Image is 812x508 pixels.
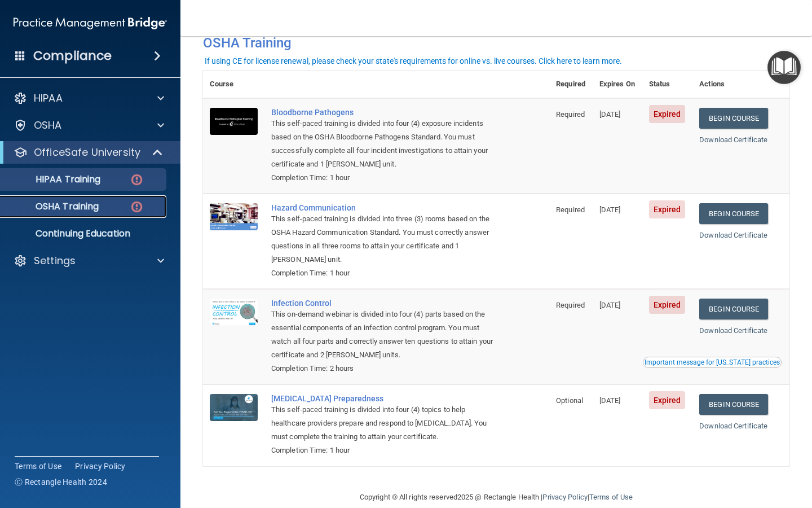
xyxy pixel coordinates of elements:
div: This on-demand webinar is divided into four (4) parts based on the essential components of an inf... [271,308,493,362]
a: Begin Course [699,394,768,415]
span: Expired [649,200,686,218]
span: Expired [649,391,686,409]
img: danger-circle.6113f641.png [130,200,144,214]
span: Expired [649,105,686,123]
th: Expires On [593,71,642,98]
a: Bloodborne Pathogens [271,108,493,117]
span: Required [556,301,585,309]
p: HIPAA Training [7,174,100,185]
a: Begin Course [699,203,768,224]
div: This self-paced training is divided into four (4) topics to help healthcare providers prepare and... [271,403,493,444]
p: Continuing Education [7,228,161,239]
div: This self-paced training is divided into three (3) rooms based on the OSHA Hazard Communication S... [271,212,493,266]
th: Status [642,71,693,98]
span: [DATE] [599,110,621,119]
a: Privacy Policy [542,493,587,501]
h4: OSHA Training [203,35,789,51]
a: Infection Control [271,299,493,308]
p: OSHA [34,119,62,132]
span: [DATE] [599,301,621,309]
a: Download Certificate [699,135,767,144]
a: OSHA [14,119,164,132]
p: OfficeSafe University [34,146,140,159]
th: Course [203,71,264,98]
a: Hazard Communication [271,203,493,212]
span: Required [556,110,585,119]
h4: Compliance [33,48,112,64]
p: HIPAA [34,91,63,105]
span: Ⓒ Rectangle Health 2024 [15,476,107,488]
a: Download Certificate [699,231,767,239]
th: Required [549,71,593,98]
span: [DATE] [599,205,621,214]
div: If using CE for license renewal, please check your state's requirements for online vs. live cours... [205,57,622,65]
a: Begin Course [699,108,768,129]
a: HIPAA [14,91,164,105]
span: Required [556,205,585,214]
span: [DATE] [599,396,621,405]
div: Important message for [US_STATE] practices [645,359,780,366]
div: Completion Time: 1 hour [271,444,493,457]
a: Download Certificate [699,326,767,335]
a: Download Certificate [699,422,767,430]
img: danger-circle.6113f641.png [130,173,144,187]
a: Privacy Policy [75,461,126,472]
span: Expired [649,296,686,314]
button: Read this if you are a dental practitioner in the state of CA [643,357,782,368]
button: If using CE for license renewal, please check your state's requirements for online vs. live cours... [203,55,624,67]
span: Optional [556,396,583,405]
p: OSHA Training [7,201,99,212]
a: Settings [14,254,164,268]
div: Completion Time: 1 hour [271,266,493,280]
a: [MEDICAL_DATA] Preparedness [271,394,493,403]
div: Completion Time: 2 hours [271,362,493,375]
a: Terms of Use [589,493,633,501]
img: PMB logo [14,12,167,34]
a: Begin Course [699,299,768,319]
button: Open Resource Center [767,51,801,84]
div: Completion Time: 1 hour [271,171,493,185]
a: Terms of Use [15,461,61,472]
a: OfficeSafe University [14,146,164,159]
p: Settings [34,254,76,268]
div: This self-paced training is divided into four (4) exposure incidents based on the OSHA Bloodborne... [271,117,493,171]
th: Actions [692,71,789,98]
